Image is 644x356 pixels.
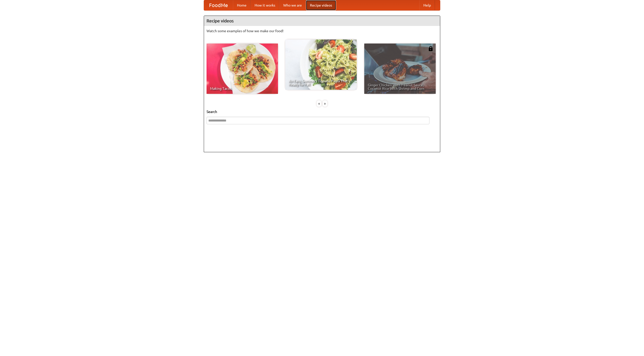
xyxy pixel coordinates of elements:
div: « [317,100,321,107]
p: Watch some examples of how we make our food! [207,28,437,33]
a: Recipe videos [306,0,336,10]
div: » [323,100,327,107]
span: Making Tacos [210,87,274,90]
a: Home [233,0,251,10]
span: An Easy, Summery Tomato Pasta That's Ready for Fall [289,79,353,86]
a: An Easy, Summery Tomato Pasta That's Ready for Fall [285,39,357,90]
img: 483408.png [428,46,433,51]
a: FoodMe [204,0,233,10]
a: Who we are [279,0,306,10]
h5: Search [207,109,437,114]
a: How it works [251,0,279,10]
a: Help [419,0,435,10]
h4: Recipe videos [204,16,440,26]
a: Making Tacos [207,44,278,94]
